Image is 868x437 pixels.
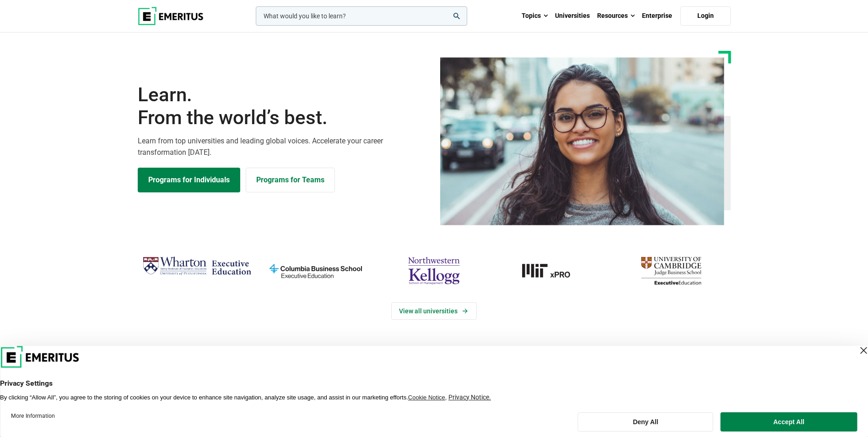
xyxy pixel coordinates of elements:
h1: Learn. [138,83,429,130]
a: Explore Programs [138,168,240,192]
img: cambridge-judge-business-school [616,253,726,289]
img: columbia-business-school [261,253,370,289]
img: MIT xPRO [498,253,607,289]
a: Login [680,6,731,26]
a: Explore for Business [246,168,335,192]
img: Wharton Executive Education [142,253,252,280]
p: Learn from top universities and leading global voices. Accelerate your career transformation [DATE]. [138,135,429,158]
a: MIT-xPRO [498,253,607,289]
span: From the world’s best. [138,106,429,129]
img: northwestern-kellogg [379,253,489,289]
a: View Universities [391,302,477,320]
input: woocommerce-product-search-field-0 [256,6,467,26]
img: Learn from the world's best [440,57,724,225]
